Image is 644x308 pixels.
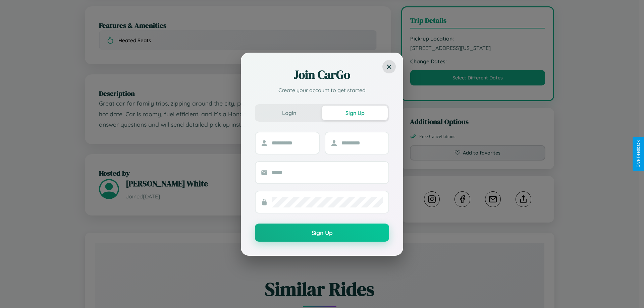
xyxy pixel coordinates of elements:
button: Sign Up [255,224,389,242]
div: Give Feedback [636,140,641,168]
button: Login [256,106,322,120]
h2: Join CarGo [255,67,389,83]
button: Sign Up [322,106,388,120]
p: Create your account to get started [255,86,389,94]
